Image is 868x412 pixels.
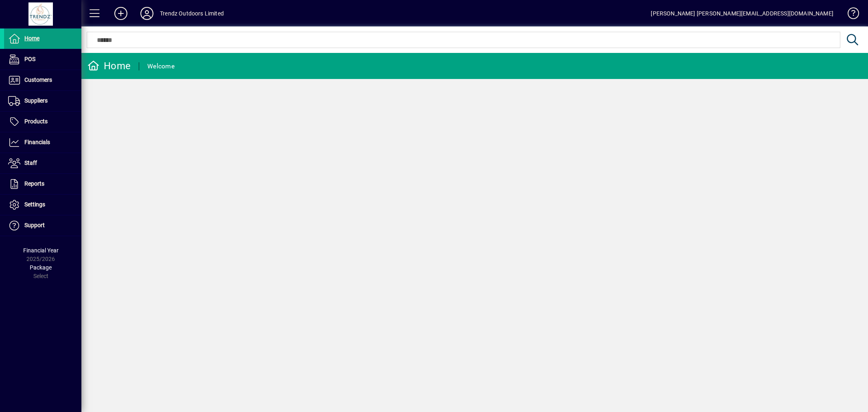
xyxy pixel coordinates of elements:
[24,77,52,83] span: Customers
[108,6,134,21] button: Add
[24,201,45,208] span: Settings
[24,118,48,125] span: Products
[4,132,81,153] a: Financials
[4,174,81,194] a: Reports
[24,97,48,104] span: Suppliers
[4,215,81,236] a: Support
[24,180,44,187] span: Reports
[4,49,81,70] a: POS
[4,112,81,132] a: Products
[30,264,52,271] span: Package
[651,7,833,20] div: [PERSON_NAME] [PERSON_NAME][EMAIL_ADDRESS][DOMAIN_NAME]
[24,56,35,62] span: POS
[147,60,175,73] div: Welcome
[24,139,50,145] span: Financials
[4,70,81,90] a: Customers
[23,247,59,254] span: Financial Year
[842,2,858,28] a: Knowledge Base
[4,195,81,215] a: Settings
[160,7,224,20] div: Trendz Outdoors Limited
[24,35,39,42] span: Home
[87,59,131,72] div: Home
[4,91,81,111] a: Suppliers
[24,160,37,166] span: Staff
[134,6,160,21] button: Profile
[24,222,45,228] span: Support
[4,153,81,173] a: Staff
